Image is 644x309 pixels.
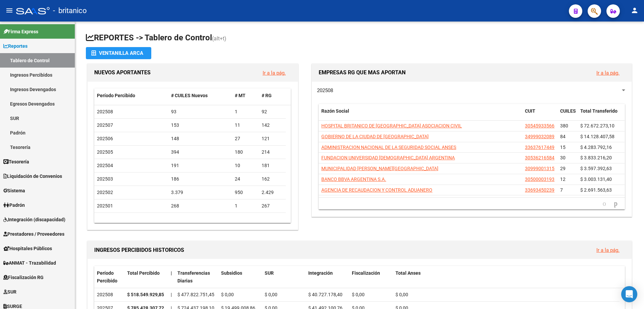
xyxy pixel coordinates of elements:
datatable-header-cell: Período Percibido [94,266,124,288]
datatable-header-cell: Fiscalización [349,266,393,288]
span: 34999032089 [525,134,554,139]
span: $ 477.822.751,45 [177,292,214,297]
div: 950 [235,189,256,196]
datatable-header-cell: Total Anses [393,266,620,288]
span: # RG [262,93,272,98]
span: MUNICIPALIDAD [PERSON_NAME][GEOGRAPHIC_DATA] [321,166,438,171]
div: 121 [262,135,283,143]
span: # MT [235,93,246,98]
datatable-header-cell: # RG [259,88,286,103]
a: go to next page [611,200,621,207]
span: INGRESOS PERCIBIDOS HISTORICOS [94,247,184,253]
span: Fiscalización [352,270,380,276]
span: 30536216584 [525,155,554,160]
span: - britanico [53,3,87,18]
datatable-header-cell: Total Transferido [578,104,625,126]
button: Ventanilla ARCA [86,47,151,59]
span: 12 [560,177,566,182]
span: 30 [560,155,566,160]
div: 2.429 [262,189,283,196]
div: 142 [262,121,283,129]
mat-icon: menu [5,6,13,14]
span: FUNDACION UNIVERSIDAD [DEMOGRAPHIC_DATA] ARGENTINA [321,155,455,160]
span: Reportes [3,42,28,50]
datatable-header-cell: # CUILES Nuevos [168,88,232,103]
span: | [171,270,172,276]
span: Integración [308,270,333,276]
span: 30999001315 [525,166,554,171]
span: 30545933566 [525,123,554,128]
div: 24 [235,175,256,183]
span: 202504 [97,163,113,168]
span: | [171,292,172,297]
div: 162 [262,175,283,183]
span: CUIT [525,108,535,114]
span: Razón Social [321,108,349,114]
span: 84 [560,134,566,139]
span: 202506 [97,136,113,141]
div: 267 [262,202,283,210]
datatable-header-cell: CUIT [522,104,557,126]
span: Integración (discapacidad) [3,216,65,223]
div: 3.379 [171,189,230,196]
span: EMPRESAS RG QUE MAS APORTAN [319,69,406,76]
span: Tesorería [3,158,29,165]
mat-icon: person [631,6,639,14]
datatable-header-cell: Transferencias Diarias [175,266,218,288]
datatable-header-cell: CUILES [557,104,578,126]
span: 30500003193 [525,177,554,182]
datatable-header-cell: Período Percibido [94,88,168,103]
button: Ir a la pág. [257,67,291,79]
span: Período Percibido [97,270,117,283]
div: Open Intercom Messenger [621,286,637,302]
div: 10 [235,162,256,169]
datatable-header-cell: Subsidios [218,266,262,288]
span: Prestadores / Proveedores [3,230,64,238]
span: 202502 [97,190,113,195]
a: Ir a la pág. [596,247,620,253]
span: Subsidios [221,270,242,276]
h1: REPORTES -> Tablero de Control [86,32,633,44]
span: 380 [560,123,568,128]
a: go to previous page [600,200,609,207]
span: AGENCIA DE RECAUDACION Y CONTROL ADUANERO [321,187,432,193]
button: Ir a la pág. [591,244,625,256]
span: 202508 [317,87,333,93]
span: 29 [560,166,566,171]
div: 181 [262,162,283,169]
span: Hospitales Públicos [3,245,52,252]
span: GOBIERNO DE LA CIUDAD DE [GEOGRAPHIC_DATA] [321,134,429,139]
span: 33637617449 [525,145,554,150]
span: Sistema [3,187,25,194]
div: Ventanilla ARCA [91,47,146,59]
datatable-header-cell: Total Percibido [124,266,168,288]
span: Fiscalización RG [3,274,44,281]
div: 148 [171,135,230,143]
span: 202501 [97,203,113,208]
span: HOSPITAL BRITANICO DE [GEOGRAPHIC_DATA] ASOCIACION CIVIL [321,123,462,128]
span: Transferencias Diarias [177,270,210,283]
span: 202505 [97,149,113,155]
span: Padrón [3,201,25,209]
span: $ 0,00 [352,292,365,297]
span: Total Transferido [580,108,618,114]
span: SUR [3,288,16,296]
span: 33693450239 [525,187,554,193]
datatable-header-cell: | [168,266,175,288]
span: Firma Express [3,28,38,35]
span: 202508 [97,109,113,114]
span: Total Anses [395,270,421,276]
span: (alt+t) [212,35,226,42]
span: $ 4.283.792,16 [580,145,612,150]
span: $ 40.727.178,40 [308,292,342,297]
span: 7 [560,187,563,193]
span: 15 [560,145,566,150]
div: 180 [235,148,256,156]
datatable-header-cell: SUR [262,266,306,288]
span: $ 0,00 [265,292,277,297]
span: $ 2.691.563,63 [580,187,612,193]
div: 93 [171,108,230,116]
div: 1 [235,108,256,116]
a: Ir a la pág. [596,70,620,76]
span: NUEVOS APORTANTES [94,69,151,76]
